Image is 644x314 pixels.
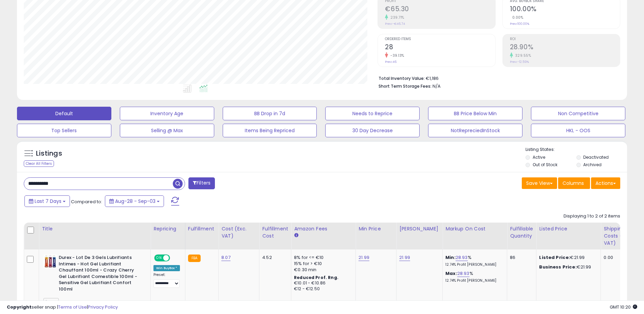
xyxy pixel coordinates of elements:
[7,304,118,311] div: seller snap | |
[445,254,456,261] b: Min:
[510,255,531,261] div: 86
[433,83,441,89] span: N/A
[510,15,523,20] small: 0.00%
[531,107,625,120] button: Non Competitive
[294,232,298,239] small: Amazon Fees.
[445,255,502,267] div: %
[325,107,420,120] button: Needs to Reprice
[188,177,215,189] button: Filters
[456,254,468,261] a: 28.93
[379,74,615,82] li: €1,186
[379,83,431,89] b: Short Term Storage Fees:
[533,162,557,168] label: Out of Stock
[428,124,522,137] button: NotRepreciedInStock
[325,124,420,137] button: 30 Day Decrease
[221,254,231,261] a: 8.07
[115,198,155,205] span: Aug-28 - Sep-03
[42,225,148,232] div: Title
[510,225,533,240] div: Fulfillable Quantity
[564,213,620,220] div: Displaying 1 to 2 of 2 items
[513,53,531,58] small: 329.55%
[385,37,495,41] span: Ordered Items
[445,271,502,283] div: %
[510,5,620,14] h2: 100.00%
[428,107,522,120] button: BB Price Below Min
[169,255,180,261] span: OFF
[24,195,70,207] button: Last 7 Days
[294,225,353,232] div: Amazon Fees
[539,264,576,270] b: Business Price:
[604,225,639,247] div: Shipping Costs (Exc. VAT)
[221,225,256,240] div: Cost (Exc. VAT)
[36,149,62,158] h5: Listings
[526,146,627,153] p: Listing States:
[153,265,180,271] div: Win BuyBox *
[358,254,369,261] a: 21.99
[358,225,393,232] div: Min Price
[379,75,425,81] b: Total Inventory Value:
[539,225,598,232] div: Listed Price
[120,124,214,137] button: Selling @ Max
[43,255,57,268] img: 41eAJuGKp5L._SL40_.jpg
[294,275,338,280] b: Reduced Prof. Rng.
[445,278,502,283] p: 12.74% Profit [PERSON_NAME]
[58,304,87,310] a: Terms of Use
[443,223,507,249] th: The percentage added to the cost of goods (COGS) that forms the calculator for Min & Max prices.
[445,270,457,277] b: Max:
[385,43,495,52] h2: 28
[399,225,440,232] div: [PERSON_NAME]
[583,154,609,160] label: Deactivated
[563,180,584,187] span: Columns
[399,254,410,261] a: 21.99
[604,255,636,261] div: 0.00
[35,198,61,205] span: Last 7 Days
[522,177,557,189] button: Save View
[17,124,111,137] button: Top Sellers
[610,304,637,310] span: 2025-09-11 10:20 GMT
[71,198,102,205] span: Compared to:
[385,22,405,26] small: Prev: -€46.74
[24,160,54,167] div: Clear All Filters
[294,255,350,261] div: 8% for <= €10
[262,255,286,261] div: 4.52
[120,107,214,120] button: Inventory Age
[445,225,504,232] div: Markup on Cost
[223,124,317,137] button: Items Being Repriced
[510,60,529,64] small: Prev: -12.59%
[88,304,118,310] a: Privacy Policy
[510,22,529,26] small: Prev: 100.00%
[385,60,397,64] small: Prev: 46
[539,254,570,261] b: Listed Price:
[294,267,350,273] div: €0.30 min
[7,304,32,310] strong: Copyright
[153,273,180,288] div: Preset:
[591,177,620,189] button: Actions
[262,225,288,240] div: Fulfillment Cost
[510,43,620,52] h2: 28.90%
[188,225,216,232] div: Fulfillment
[539,255,595,261] div: €21.99
[59,255,141,294] b: Durex - Lot De 3 Gels Lubrifiants Intimes - Hot Gel Lubrifiant Chauffant 100ml - Crazy Cherry Gel...
[510,37,620,41] span: ROI
[583,162,602,168] label: Archived
[388,15,404,20] small: 239.71%
[388,53,404,58] small: -39.13%
[153,225,182,232] div: Repricing
[445,262,502,267] p: 12.74% Profit [PERSON_NAME]
[17,107,111,120] button: Default
[188,255,201,262] small: FBA
[533,154,545,160] label: Active
[223,107,317,120] button: BB Drop in 7d
[155,255,163,261] span: ON
[294,280,350,286] div: €10.01 - €10.86
[457,270,470,277] a: 28.93
[558,177,590,189] button: Columns
[294,286,350,292] div: €12 - €12.50
[531,124,625,137] button: HKL - OOS
[294,261,350,267] div: 15% for > €10
[539,264,595,270] div: €21.99
[385,5,495,14] h2: €65.30
[105,195,164,207] button: Aug-28 - Sep-03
